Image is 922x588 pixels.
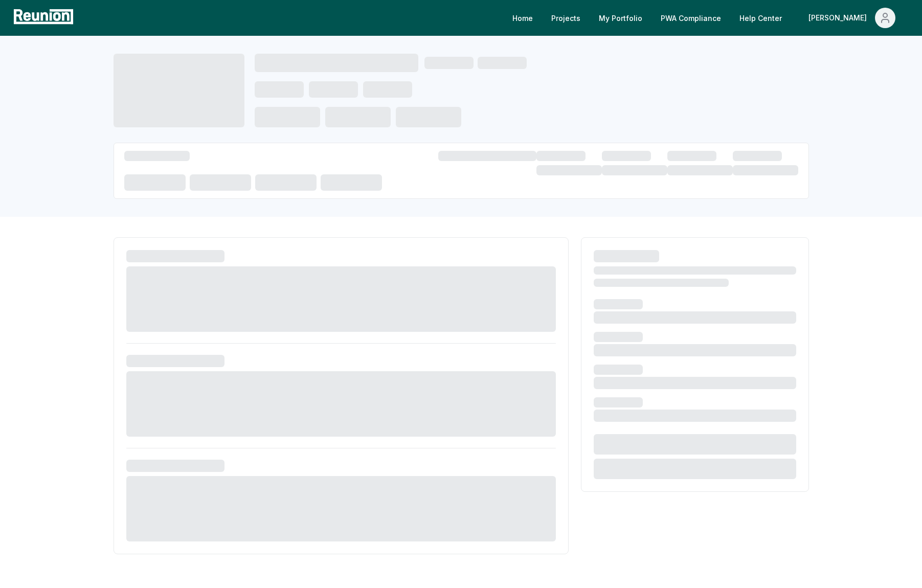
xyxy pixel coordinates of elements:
nav: Main [504,8,912,28]
a: My Portfolio [591,8,650,28]
div: [PERSON_NAME] [808,8,871,28]
a: Help Center [731,8,790,28]
a: Projects [543,8,589,28]
a: PWA Compliance [653,8,729,28]
button: [PERSON_NAME] [800,8,904,28]
a: Home [504,8,541,28]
